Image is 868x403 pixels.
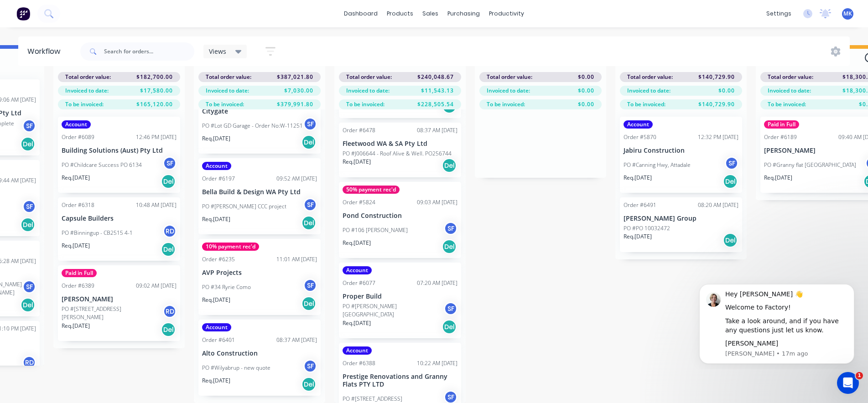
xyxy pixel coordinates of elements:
[58,197,180,261] div: Order #631810:48 AM [DATE]Capsule BuildersPO #Binningup - CB2515 4-1RDReq.[DATE]Del
[62,120,91,129] div: Account
[339,263,461,339] div: AccountOrder #607707:20 AM [DATE]Proper BuildPO #[PERSON_NAME][GEOGRAPHIC_DATA]SFReq.[DATE]Del
[62,147,177,155] p: Building Solutions (Aust) Pty Ltd
[65,87,109,95] span: Invoiced to date:
[303,117,317,131] div: SF
[343,302,444,319] p: PO #[PERSON_NAME][GEOGRAPHIC_DATA]
[62,229,133,237] p: PO #Binningup - CB2515 4-1
[202,202,286,211] p: PO #[PERSON_NAME] CCC project
[62,242,90,250] p: Req. [DATE]
[62,282,94,290] div: Order #6389
[202,377,230,385] p: Req. [DATE]
[104,42,194,61] input: Search for orders...
[421,87,454,95] span: $11,543.13
[65,100,104,108] span: To be invoiced:
[725,156,738,170] div: SF
[417,359,457,367] div: 10:22 AM [DATE]
[686,276,868,369] iframe: Intercom notifications message
[768,100,806,108] span: To be invoiced:
[442,158,457,173] div: Del
[442,320,457,334] div: Del
[22,280,36,294] div: SF
[339,182,461,258] div: 50% payment rec'dOrder #582409:03 AM [DATE]Pond ConstructionPO #106 [PERSON_NAME]SFReq.[DATE]Del
[62,322,90,330] p: Req. [DATE]
[578,100,594,108] span: $0.00
[202,175,235,183] div: Order #6197
[343,373,457,388] p: Prestige Renovations and Granny Flats PTY LTD
[343,226,408,234] p: PO #106 [PERSON_NAME]
[624,201,656,209] div: Order #6491
[202,134,230,143] p: Req. [DATE]
[343,158,371,166] p: Req. [DATE]
[202,243,259,251] div: 10% payment rec'd
[762,7,796,21] div: settings
[21,137,35,151] div: Del
[484,7,529,21] div: productivity
[624,161,691,169] p: PO #Canning Hwy, Attadale
[136,201,177,209] div: 10:48 AM [DATE]
[62,295,177,303] p: [PERSON_NAME]
[62,133,94,141] div: Order #6089
[202,215,230,223] p: Req. [DATE]
[136,133,177,141] div: 12:46 PM [DATE]
[624,232,652,241] p: Req. [DATE]
[198,158,321,234] div: AccountOrder #619709:52 AM [DATE]Bella Build & Design WA Pty LtdPO #[PERSON_NAME] CCC projectSFRe...
[698,133,738,141] div: 12:32 PM [DATE]
[418,7,443,21] div: sales
[301,135,316,150] div: Del
[202,296,230,304] p: Req. [DATE]
[202,162,231,170] div: Account
[301,377,316,392] div: Del
[343,126,375,134] div: Order #6478
[276,336,317,344] div: 08:37 AM [DATE]
[343,186,400,194] div: 50% payment rec'd
[578,87,594,95] span: $0.00
[303,359,317,373] div: SF
[198,320,321,396] div: AccountOrder #640108:37 AM [DATE]Alto ConstructionPO #Wilyabrup - new quoteSFReq.[DATE]Del
[343,198,375,207] div: Order #5824
[136,282,177,290] div: 09:02 AM [DATE]
[444,302,457,315] div: SF
[202,283,251,291] p: PO #34 Ryrie Como
[27,46,65,57] div: Workflow
[417,73,454,81] span: $240,048.67
[301,296,316,311] div: Del
[62,161,142,169] p: PO #Childcare Success PO 6134
[417,198,457,207] div: 09:03 AM [DATE]
[837,372,859,394] iframe: Intercom live chat
[624,174,652,182] p: Req. [DATE]
[62,269,97,277] div: Paid in Full
[198,77,321,154] div: CitygatePO #Lot GD Garage - Order No:W-11251SFReq.[DATE]Del
[382,7,418,21] div: products
[161,242,176,257] div: Del
[62,305,163,321] p: PO #[STREET_ADDRESS][PERSON_NAME]
[163,156,177,170] div: SF
[620,117,742,193] div: AccountOrder #587012:32 PM [DATE]Jabiru ConstructionPO #Canning Hwy, AttadaleSFReq.[DATE]Del
[303,279,317,292] div: SF
[417,100,454,108] span: $228,505.54
[764,133,797,141] div: Order #6189
[698,100,735,108] span: $140,729.90
[163,305,177,318] div: RD
[698,201,738,209] div: 08:20 AM [DATE]
[624,215,738,222] p: [PERSON_NAME] Group
[723,233,738,248] div: Del
[22,119,36,133] div: SF
[718,87,735,95] span: $0.00
[202,188,317,196] p: Bella Build & Design WA Pty Ltd
[202,108,317,115] p: Citygate
[339,7,382,21] a: dashboard
[161,174,176,189] div: Del
[301,216,316,230] div: Del
[202,122,303,130] p: PO #Lot GD Garage - Order No:W-11251
[764,120,799,129] div: Paid in Full
[62,215,177,222] p: Capsule Builders
[209,46,226,56] span: Views
[140,87,173,95] span: $17,580.00
[202,269,317,277] p: AVP Projects
[624,120,653,129] div: Account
